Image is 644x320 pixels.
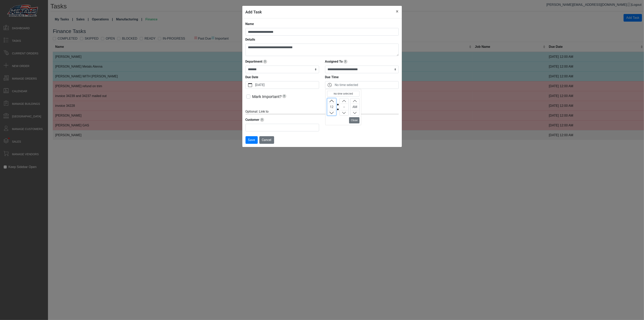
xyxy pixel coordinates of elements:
svg: chevron up [330,111,333,115]
strong: Customer [246,118,260,122]
button: Increment [350,98,359,104]
svg: circle fill [336,104,339,107]
button: clock [325,81,334,89]
button: Save [246,136,258,144]
svg: circle fill [336,107,339,110]
svg: chevron up [342,111,346,115]
svg: chevron up [353,99,357,103]
span: Selecting a department will automatically assign to an employee in that department [263,60,267,64]
button: Decrement [350,110,359,116]
svg: chevron up [353,111,357,115]
span: Track who this task is assigned to [343,60,347,64]
div: Hours [327,98,336,116]
h5: Add Task [246,9,262,15]
strong: Name [246,22,254,26]
label: No time selected [334,81,398,89]
div: Minutes [339,98,349,116]
button: Increment [327,98,336,104]
strong: Department [246,60,263,63]
svg: chevron up [342,99,346,103]
svg: calendar [248,83,252,87]
bdi: 12 [328,105,335,109]
svg: clock [328,83,332,87]
button: Close [349,117,359,123]
output: AM/PM [351,104,358,110]
button: calendar [246,81,255,89]
div: Optional: Link to [246,109,399,114]
label: [DATE] [255,81,319,89]
strong: Assigned To [325,60,343,63]
button: Increment [340,98,348,104]
button: Decrement [340,110,348,116]
bdi: No time selected [334,92,353,95]
strong: Details [246,38,255,41]
span: Start typing to pull up a list of customers. You must select a customer from the list. [260,118,264,122]
label: Mark Important? [252,94,287,100]
output: Minutes [340,104,348,110]
button: Decrement [327,110,336,116]
strong: Due Date [246,75,259,79]
div: AM/PM [350,98,359,116]
strong: Due Time [325,75,339,79]
bdi: -- [340,105,348,109]
span: Save [248,138,255,142]
button: Cancel [259,136,274,144]
svg: chevron up [330,99,333,103]
bdi: AM [351,105,358,109]
button: Close [393,6,402,17]
output: Hours [328,104,335,110]
span: Marking a task as important will make it show up at the top of task lists [282,94,286,98]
